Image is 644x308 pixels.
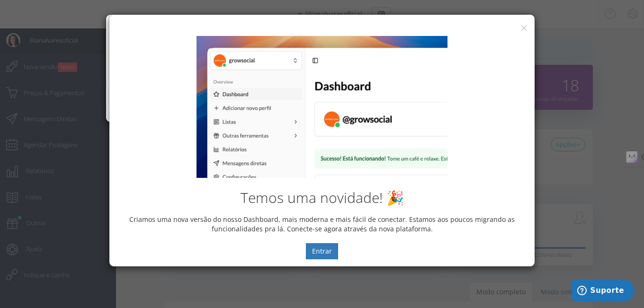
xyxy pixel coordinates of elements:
[520,21,528,34] button: ×
[197,36,447,178] img: New Dashboard
[116,190,528,205] h2: Temos uma novidade! 🎉
[116,215,528,234] p: Criamos uma nova versão do nosso Dashboard, mais moderna e mais fácil de conectar. Estamos aos po...
[572,280,635,303] iframe: Abre um widget para que você possa encontrar mais informações
[306,243,338,259] button: Entrar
